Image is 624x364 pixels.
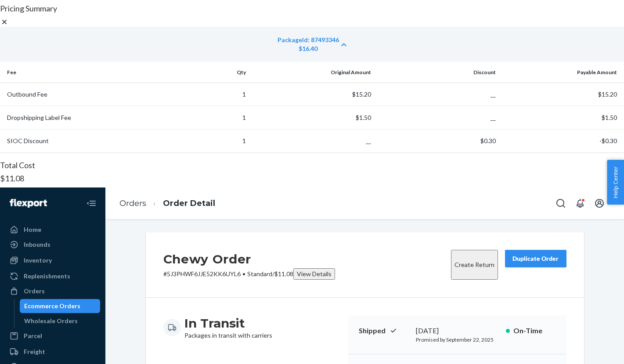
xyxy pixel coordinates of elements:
[278,36,339,44] div: PackageId: 87493346
[375,106,499,130] td: __
[499,62,624,83] th: Payable Amount
[499,130,624,153] td: -$0.30
[375,130,499,153] td: $0.30
[249,83,374,106] td: $15.20
[375,83,499,106] td: __
[249,62,374,83] th: Original Amount
[499,106,624,130] td: $1.50
[375,62,499,83] th: Discount
[499,83,624,106] td: $15.20
[187,106,249,130] td: 1
[187,83,249,106] td: 1
[187,62,249,83] th: Qty
[249,106,374,130] td: $1.50
[187,130,249,153] td: 1
[249,130,374,153] td: __
[278,44,339,53] div: $16.40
